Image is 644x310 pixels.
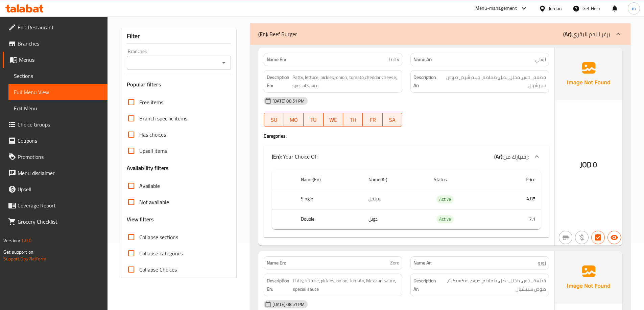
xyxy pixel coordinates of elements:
[267,115,281,125] span: SU
[18,201,102,209] span: Coverage Report
[3,35,108,52] a: Branches
[250,23,630,45] div: (En): Beef Burger(Ar):برغر اللحم البقري
[127,29,231,44] div: Filter
[363,209,428,229] td: دوبل
[14,72,102,80] span: Sections
[267,277,291,293] strong: Description En:
[363,189,428,209] td: سينجل
[258,30,297,38] p: Beef Burger
[127,216,154,223] h3: View filters
[219,58,229,67] button: Open
[365,115,380,125] span: FR
[496,189,541,209] td: 4.85
[3,165,108,181] a: Menu disclaimer
[428,170,496,189] th: Status
[413,73,439,90] strong: Description Ar:
[8,100,108,116] a: Edit Menu
[503,151,529,162] span: إختيارك من:
[496,209,541,229] td: 7.1
[3,116,108,133] a: Choice Groups
[139,147,167,155] span: Upsell items
[293,277,399,293] span: Patty, lettuce, pickles, onion, tomato, Mexican sauce, special sauce
[139,249,183,257] span: Collapse categories
[295,209,363,229] th: Double
[326,115,340,125] span: WE
[413,277,437,293] strong: Description Ar:
[3,248,34,256] span: Get support on:
[258,29,268,39] b: (En):
[127,164,169,172] h3: Availability filters
[264,113,284,126] button: SU
[267,73,291,90] strong: Description En:
[21,236,31,245] span: 1.0.0
[555,251,622,304] img: Ae5nvW7+0k+MAAAAAElFTkSuQmCC
[127,81,231,88] h3: Popular filters
[18,153,102,161] span: Promotions
[272,170,541,229] table: choices table
[18,39,102,48] span: Branches
[267,259,286,266] strong: Name En:
[139,198,169,206] span: Not available
[139,265,177,274] span: Collapse Choices
[139,98,163,106] span: Free items
[8,84,108,100] a: Full Menu View
[559,231,572,244] button: Not branch specific item
[139,131,166,139] span: Has choices
[14,104,102,112] span: Edit Menu
[19,56,102,64] span: Menus
[475,4,517,12] div: Menu-management
[363,113,382,126] button: FR
[580,158,592,171] span: JOD
[3,19,108,35] a: Edit Restaurant
[439,277,546,293] span: قطعة ، خس، مخلل، بصل، طماطم، صوص مكسيكية، صوص سبيشيال
[494,151,503,162] b: (Ar):
[18,169,102,177] span: Menu disclaimer
[343,113,363,126] button: TH
[3,236,20,245] span: Version:
[549,5,562,12] div: Jordan
[390,259,399,266] span: Zoro
[272,151,282,162] b: (En):
[18,23,102,31] span: Edit Restaurant
[267,56,286,63] strong: Name En:
[496,170,541,189] th: Price
[563,30,610,38] p: برغر اللحم البقري
[270,301,307,308] span: [DATE] 08:51 PM
[436,215,454,223] span: Active
[306,115,320,125] span: TU
[272,152,317,161] p: Your Choice Of:
[292,73,399,90] span: Patty, lettuce, pickles, onion, tomato,cheddar cheese, special sauce.
[563,29,572,39] b: (Ar):
[440,73,546,90] span: قطعة ، خس، مخلل، بصل، طماطم، جبنة شيدر، صوص سبيشيال.
[139,182,160,190] span: Available
[607,231,621,244] button: Available
[139,114,187,122] span: Branch specific items
[3,181,108,197] a: Upsell
[413,56,432,63] strong: Name Ar:
[324,113,343,126] button: WE
[295,170,363,189] th: Name(En)
[575,231,589,244] button: Purchased item
[389,56,399,63] span: Luffy
[18,137,102,145] span: Coupons
[383,113,402,126] button: SA
[3,254,46,263] a: Support.OpsPlatform
[139,233,178,241] span: Collapse sections
[3,197,108,214] a: Coverage Report
[436,195,454,203] span: Active
[593,158,597,171] span: 0
[264,146,549,167] div: (En): Your Choice Of:(Ar):إختيارك من:
[413,259,432,266] strong: Name Ar:
[3,52,108,68] a: Menus
[264,167,549,237] div: (En): Beef Burger(Ar):برغر اللحم البقري
[18,218,102,226] span: Grocery Checklist
[284,113,304,126] button: MO
[304,113,323,126] button: TU
[18,185,102,193] span: Upsell
[287,115,301,125] span: MO
[264,133,549,139] h4: Caregories:
[385,115,400,125] span: SA
[363,170,428,189] th: Name(Ar)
